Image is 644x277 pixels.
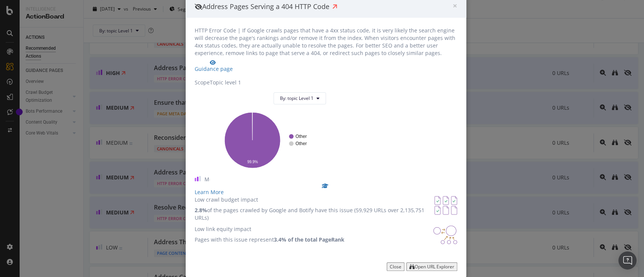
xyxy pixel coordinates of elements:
[195,225,344,233] div: Low link equity impact
[274,92,326,104] button: By: topic Level 1
[618,251,636,269] div: Open Intercom Messenger
[415,263,454,270] div: Open URL Explorer
[204,176,263,183] span: Medium Priority Action
[195,60,233,73] a: Guidance page
[202,2,329,11] span: Address Pages Serving a 404 HTTP Code
[195,207,434,222] p: of the pages crawled by Google and Botify have this issue (59,929 URLs over 2,135,751 URLs)
[295,141,307,146] text: Other
[247,160,258,164] text: 99.9%
[280,95,314,101] span: By: topic Level 1
[387,262,404,271] button: Close
[453,0,457,11] span: ×
[195,27,236,34] span: HTTP Error Code
[195,79,210,86] div: Scope
[195,4,202,10] div: eye-slash
[216,110,326,170] svg: A chart.
[195,207,207,214] strong: 2.8%
[238,27,241,34] span: |
[295,134,307,139] text: Other
[195,196,434,204] div: Low crawl budget impact
[434,196,457,215] img: AY0oso9MOvYAAAAASUVORK5CYII=
[195,65,233,73] div: Guidance page
[390,263,401,270] div: Close
[210,79,332,86] div: Topic level 1
[433,225,457,244] img: DDxVyA23.png
[274,236,344,243] strong: 3.4% of the total PageRank
[406,262,457,271] button: Open URL Explorer
[195,183,457,196] a: Learn More
[195,27,457,57] div: If Google crawls pages that have a 4xx status code, it is very likely the search engine will decr...
[195,188,457,196] div: Learn More
[195,236,344,243] p: Pages with this issue represent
